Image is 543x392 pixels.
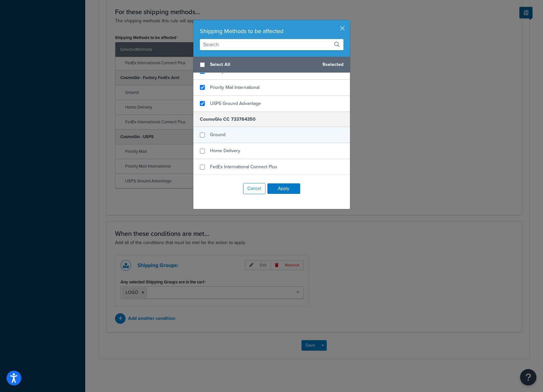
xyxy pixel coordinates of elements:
[200,39,343,50] input: Search
[210,131,225,138] span: Ground
[210,163,277,170] span: FedEx International Connect Plus
[193,112,350,127] h5: CosmoGlo CC 733764350
[210,100,261,107] span: USPS Ground Advantage
[210,68,233,75] span: Priority Mail
[267,183,300,194] button: Apply
[210,60,317,69] span: Select All
[243,183,265,194] button: Cancel
[210,147,240,154] span: Home Delivery
[210,84,260,91] span: Priority Mail International
[193,57,350,73] div: 9 selected
[200,27,343,36] div: Shipping Methods to be affected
